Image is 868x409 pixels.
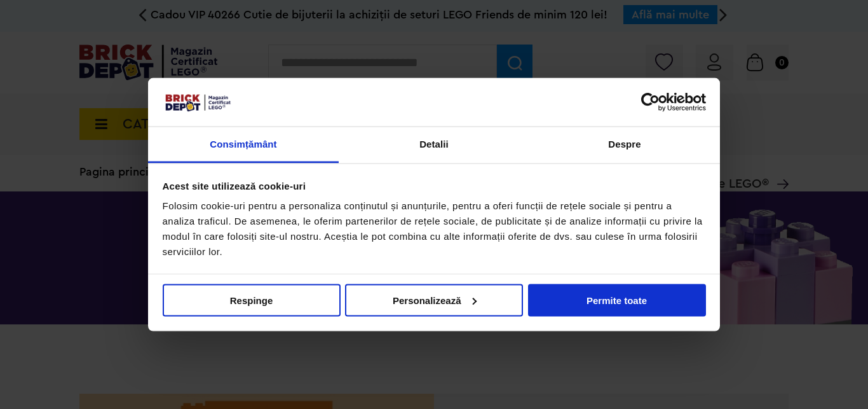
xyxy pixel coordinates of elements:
[529,127,720,163] a: Despre
[163,92,233,113] img: siglă
[163,198,706,260] div: Folosim cookie-uri pentru a personaliza conținutul și anunțurile, pentru a oferi funcții de rețel...
[163,178,706,193] div: Acest site utilizează cookie-uri
[528,284,706,316] button: Permite toate
[345,284,523,316] button: Personalizează
[339,127,529,163] a: Detalii
[595,92,706,111] a: Usercentrics Cookiebot - opens in a new window
[163,284,341,316] button: Respinge
[148,127,339,163] a: Consimțământ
